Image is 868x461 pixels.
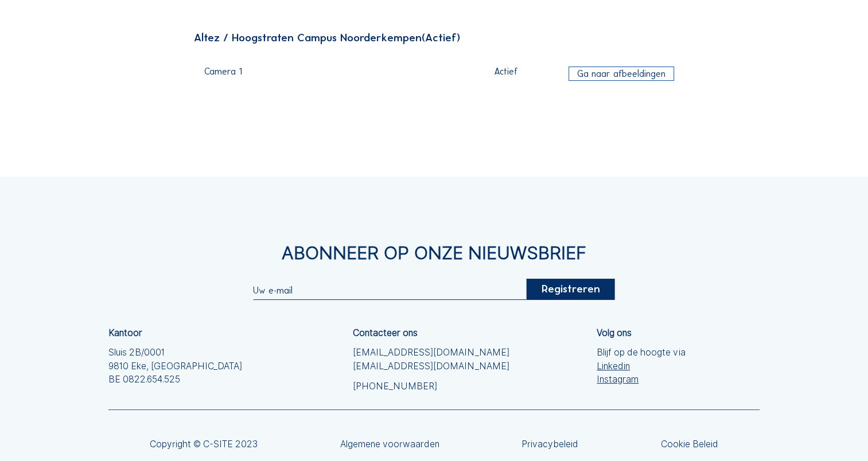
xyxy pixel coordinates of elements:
[353,360,509,373] a: [EMAIL_ADDRESS][DOMAIN_NAME]
[527,279,615,300] div: Registreren
[204,67,442,83] div: Camera 1
[353,329,418,338] div: Contacteer ons
[108,346,242,386] div: Sluis 2B/0001 9810 Eke, [GEOGRAPHIC_DATA] BE 0822.654.525
[569,67,674,81] div: Ga naar afbeeldingen
[150,440,258,449] div: Copyright © C-SITE 2023
[108,244,760,261] div: Abonneer op onze nieuwsbrief
[194,33,674,44] div: Altez / Hoogstraten Campus Noorderkempen
[597,373,686,386] a: Instagram
[253,285,527,296] input: Uw e-mail
[661,440,718,449] a: Cookie Beleid
[450,67,562,76] div: Actief
[521,440,578,449] a: Privacybeleid
[108,329,142,338] div: Kantoor
[422,31,460,44] span: (Actief)
[597,360,686,373] a: Linkedin
[353,380,509,393] a: [PHONE_NUMBER]
[340,440,439,449] a: Algemene voorwaarden
[597,329,632,338] div: Volg ons
[353,346,509,360] a: [EMAIL_ADDRESS][DOMAIN_NAME]
[597,346,686,386] div: Blijf op de hoogte via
